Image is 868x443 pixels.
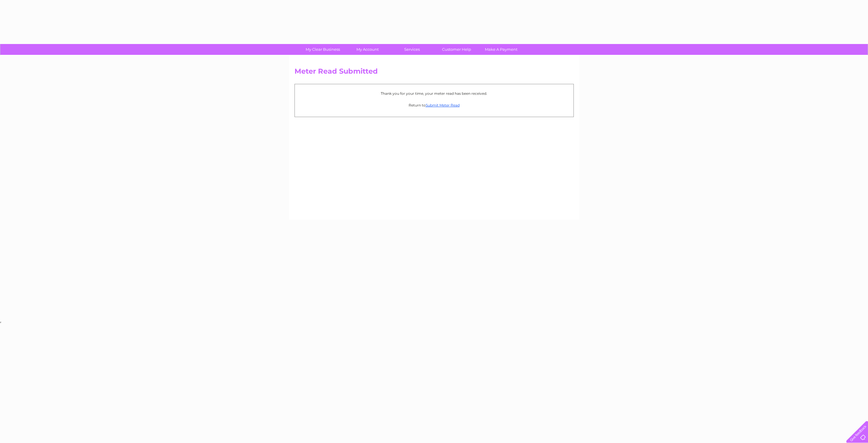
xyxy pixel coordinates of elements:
a: Submit Meter Read [426,103,460,107]
a: Customer Help [432,44,481,55]
a: My Clear Business [299,44,347,55]
p: Thank you for your time, your meter read has been received. [298,91,571,96]
p: Return to [298,102,571,108]
a: Make A Payment [477,44,525,55]
a: Services [388,44,436,55]
h2: Meter Read Submitted [295,67,574,78]
a: My Account [343,44,392,55]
